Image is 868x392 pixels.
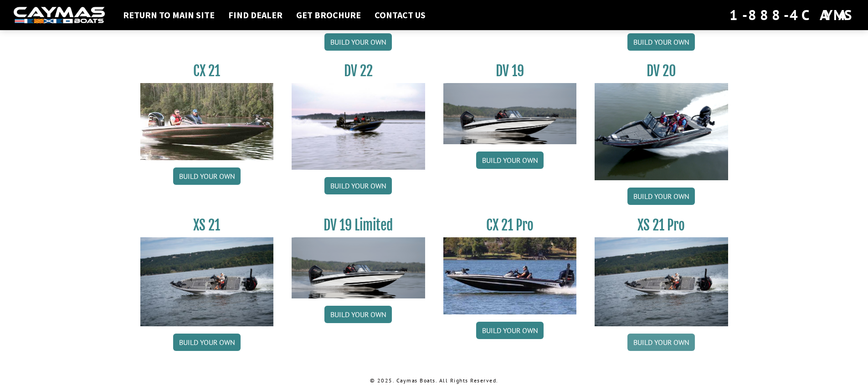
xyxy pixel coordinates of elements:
[627,33,695,51] a: Build your own
[443,63,577,79] h3: DV 19
[324,177,392,194] a: Build your own
[140,63,274,79] h3: CX 21
[292,217,425,234] h3: DV 19 Limited
[140,237,274,326] img: XS_21_thumbnail.jpg
[443,237,577,314] img: CX-21Pro_thumbnail.jpg
[595,83,728,180] img: DV_20_from_website_for_caymas_connect.png
[140,217,274,234] h3: XS 21
[443,83,577,144] img: dv-19-ban_from_website_for_caymas_connect.png
[173,334,241,351] a: Build your own
[627,188,695,205] a: Build your own
[324,33,392,51] a: Build your own
[14,7,105,24] img: white-logo-c9c8dbefe5ff5ceceb0f0178aa75bf4bb51f6bca0971e226c86eb53dfe498488.png
[292,237,425,298] img: dv-19-ban_from_website_for_caymas_connect.png
[173,167,241,185] a: Build your own
[595,217,728,234] h3: XS 21 Pro
[370,9,430,21] a: Contact Us
[595,63,728,79] h3: DV 20
[476,322,544,339] a: Build your own
[292,9,365,21] a: Get Brochure
[224,9,287,21] a: Find Dealer
[729,5,854,25] div: 1-888-4CAYMAS
[292,83,425,170] img: DV22_original_motor_cropped_for_caymas_connect.jpg
[324,306,392,323] a: Build your own
[140,83,274,160] img: CX21_thumb.jpg
[140,376,728,385] p: © 2025. Caymas Boats. All Rights Reserved.
[595,237,728,326] img: XS_21_thumbnail.jpg
[476,152,544,169] a: Build your own
[292,63,425,79] h3: DV 22
[443,217,577,234] h3: CX 21 Pro
[627,334,695,351] a: Build your own
[118,9,219,21] a: Return to main site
